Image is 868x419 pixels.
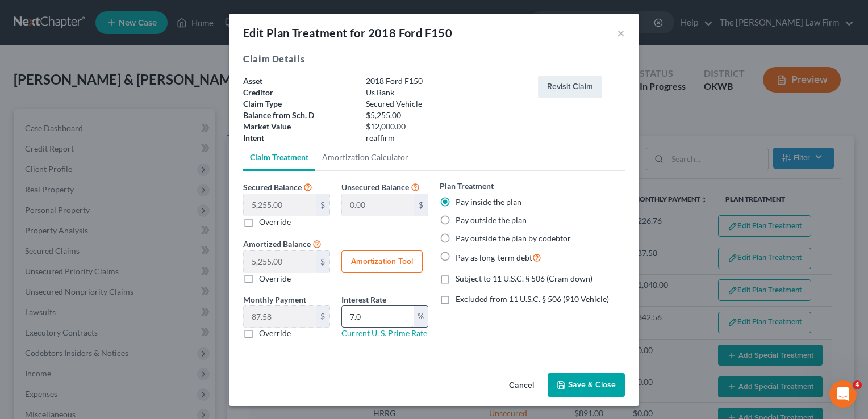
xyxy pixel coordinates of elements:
div: $12,000.00 [360,121,532,132]
h5: Claim Details [243,52,625,66]
div: Claim Type [237,98,360,110]
div: Market Value [237,121,360,132]
button: Save & Close [548,373,625,397]
input: 0.00 [244,251,316,273]
div: Creditor [237,87,360,98]
span: Secured Balance [243,182,302,192]
div: Secured Vehicle [360,98,532,110]
div: $ [316,251,329,273]
label: Pay inside the plan [456,196,521,208]
button: Revisit Claim [538,76,602,98]
a: Current U. S. Prime Rate [341,328,427,338]
button: × [617,26,625,40]
button: Cancel [500,374,543,397]
div: Balance from Sch. D [237,110,360,121]
label: Pay as long-term debt [456,251,541,264]
input: 0.00 [244,306,316,328]
input: 0.00 [342,306,414,328]
a: Amortization Calculator [315,144,415,171]
span: Unsecured Balance [341,182,409,192]
label: Pay outside the plan by codebtor [456,233,571,244]
label: Override [259,216,291,228]
div: Asset [237,76,360,87]
label: Monthly Payment [243,294,306,305]
a: Claim Treatment [243,144,315,171]
span: Excluded from 11 U.S.C. § 506 (910 Vehicle) [456,294,609,304]
div: Edit Plan Treatment for 2018 Ford F150 [243,25,452,41]
span: 4 [853,380,862,389]
div: $5,255.00 [360,110,532,121]
div: $ [316,306,329,328]
label: Pay outside the plan [456,215,527,226]
div: % [414,306,428,328]
button: Amortization Tool [341,250,423,273]
div: Us Bank [360,87,532,98]
div: 2018 Ford F150 [360,76,532,87]
input: 0.00 [244,194,316,216]
label: Override [259,273,291,284]
div: $ [414,194,428,216]
div: Intent [237,132,360,144]
iframe: Intercom live chat [829,380,857,408]
label: Plan Treatment [440,180,494,192]
div: $ [316,194,329,216]
span: Subject to 11 U.S.C. § 506 (Cram down) [456,274,592,283]
label: Override [259,328,291,339]
label: Interest Rate [341,294,386,305]
div: reaffirm [360,132,532,144]
input: 0.00 [342,194,414,216]
span: Amortized Balance [243,239,311,249]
